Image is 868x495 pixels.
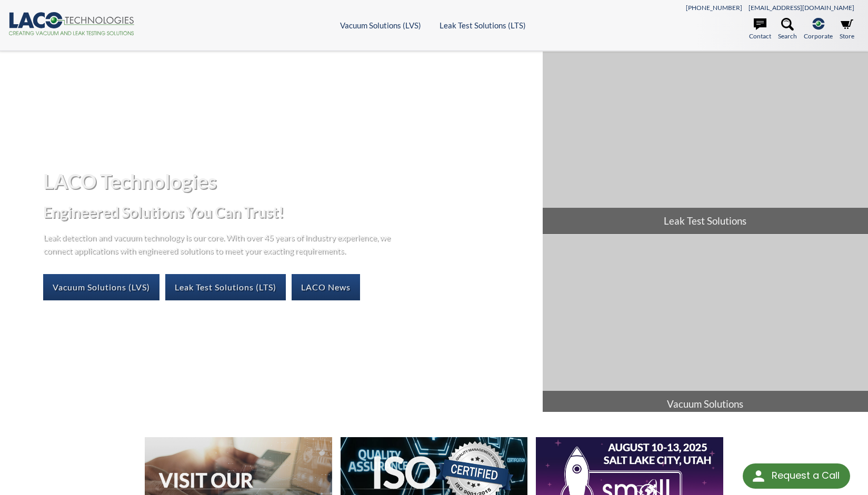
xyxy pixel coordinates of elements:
a: Search [778,18,797,41]
a: [EMAIL_ADDRESS][DOMAIN_NAME] [749,4,854,12]
span: Corporate [804,31,833,41]
img: round button [750,468,767,484]
a: Vacuum Solutions (LVS) [340,21,421,30]
h2: Engineered Solutions You Can Trust! [43,203,534,222]
a: Leak Test Solutions (LTS) [165,274,286,300]
a: Contact [749,18,771,41]
span: Vacuum Solutions [543,391,868,417]
p: Leak detection and vacuum technology is our core. With over 45 years of industry experience, we c... [43,230,396,257]
a: Vacuum Solutions [543,235,868,417]
div: Request a Call [772,463,840,488]
a: Store [840,18,854,41]
h1: LACO Technologies [43,168,534,194]
a: Leak Test Solutions (LTS) [440,21,526,30]
div: Request a Call [743,463,850,489]
span: Leak Test Solutions [543,208,868,234]
a: [PHONE_NUMBER] [686,4,742,12]
a: Vacuum Solutions (LVS) [43,274,159,300]
a: Leak Test Solutions [543,52,868,234]
a: LACO News [292,274,360,300]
